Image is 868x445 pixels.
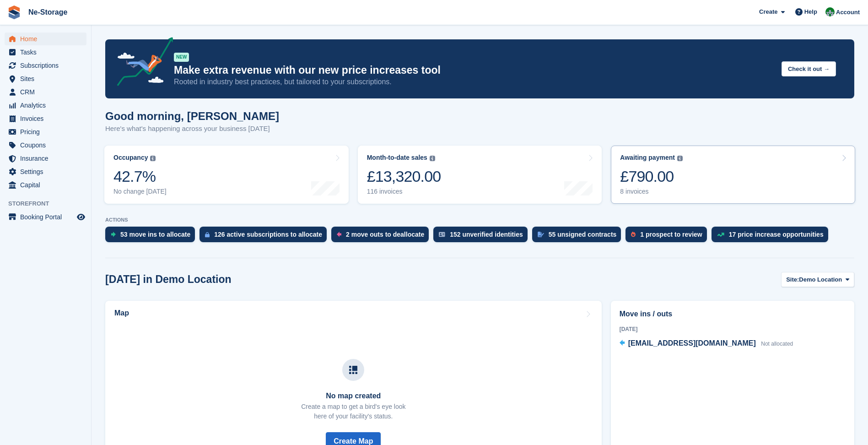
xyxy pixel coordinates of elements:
[5,86,86,98] a: menu
[20,152,75,165] span: Insurance
[5,72,86,85] a: menu
[367,167,441,186] div: £13,320.00
[5,152,86,165] a: menu
[450,231,523,238] div: 152 unverified identities
[105,227,199,247] a: 53 move ins to allocate
[631,232,636,237] img: prospect-51fa495bee0391a8d652442698ab0144808aea92771e9ea1ae160a38d050c398.svg
[7,5,21,19] img: stora-icon-8386f47178a22dfd0bd8f6a31ec36ba5ce8667c1dd55bd0f319d3a0aa187defe.svg
[20,99,75,112] span: Analytics
[782,61,836,76] button: Check it out →
[20,72,75,85] span: Sites
[20,59,75,72] span: Subscriptions
[625,227,711,247] a: 1 prospect to review
[20,125,75,138] span: Pricing
[620,309,846,320] h2: Move ins / outs
[5,112,86,125] a: menu
[620,325,846,333] div: [DATE]
[640,231,702,238] div: 1 prospect to review
[174,64,774,77] p: Make extra revenue with our new price increases tool
[113,188,167,195] div: No change [DATE]
[346,231,424,238] div: 2 move outs to deallocate
[25,5,71,20] a: Ne-Storage
[199,227,331,247] a: 126 active subscriptions to allocate
[549,231,617,238] div: 55 unsigned contracts
[804,7,817,16] span: Help
[433,227,532,247] a: 152 unverified identities
[20,46,75,59] span: Tasks
[104,146,349,204] a: Occupancy 42.7% No change [DATE]
[75,212,86,222] a: Preview store
[5,46,86,59] a: menu
[105,110,279,122] h1: Good morning, [PERSON_NAME]
[109,37,173,89] img: price-adjustments-announcement-icon-8257ccfd72463d97f412b2fc003d46551f7dbcb40ab6d574587a9cd5c0d94...
[20,139,75,152] span: Coupons
[620,188,683,195] div: 8 invoices
[20,86,75,98] span: CRM
[5,165,86,178] a: menu
[611,146,855,204] a: Awaiting payment £790.00 8 invoices
[538,232,544,237] img: contract_signature_icon-13c848040528278c33f63329250d36e43548de30e8caae1d1a13099fd9432cc5.svg
[174,53,189,62] div: NEW
[105,273,232,286] h2: [DATE] in Demo Location
[5,179,86,191] a: menu
[120,231,190,238] div: 53 move ins to allocate
[5,139,86,152] a: menu
[836,8,860,17] span: Account
[439,232,445,237] img: verify_identity-adf6edd0f0f0b5bbfe63781bf79b02c33cf7c696d77639b501bdc392416b5a36.svg
[114,309,129,317] h2: Map
[111,232,116,237] img: move_ins_to_allocate_icon-fdf77a2bb77ea45bf5b3d319d69a93e2d87916cf1d5bf7949dd705db3b84f3ca.svg
[5,59,86,72] a: menu
[729,231,824,238] div: 17 price increase opportunities
[301,402,405,421] p: Create a map to get a bird's eye look here of your facility's status.
[20,33,75,45] span: Home
[105,217,854,223] p: ACTIONS
[759,7,777,16] span: Create
[825,7,835,16] img: Charlotte Nesbitt
[620,338,793,350] a: [EMAIL_ADDRESS][DOMAIN_NAME] Not allocated
[717,233,724,237] img: price_increase_opportunities-93ffe204e8149a01c8c9dc8f82e8f89637d9d84a8eef4429ea346261dce0b2c0.svg
[5,125,86,138] a: menu
[20,179,75,191] span: Capital
[628,339,756,347] span: [EMAIL_ADDRESS][DOMAIN_NAME]
[8,199,91,208] span: Storefront
[174,77,774,87] p: Rooted in industry best practices, but tailored to your subscriptions.
[677,156,683,161] img: icon-info-grey-7440780725fd019a000dd9b08b2336e03edf1995a4989e88bcd33f0948082b44.svg
[113,154,148,162] div: Occupancy
[150,156,156,161] img: icon-info-grey-7440780725fd019a000dd9b08b2336e03edf1995a4989e88bcd33f0948082b44.svg
[430,156,435,161] img: icon-info-grey-7440780725fd019a000dd9b08b2336e03edf1995a4989e88bcd33f0948082b44.svg
[367,154,427,162] div: Month-to-date sales
[761,341,793,347] span: Not allocated
[337,232,341,237] img: move_outs_to_deallocate_icon-f764333ba52eb49d3ac5e1228854f67142a1ed5810a6f6cc68b1a99e826820c5.svg
[358,146,602,204] a: Month-to-date sales £13,320.00 116 invoices
[20,165,75,178] span: Settings
[5,211,86,223] a: menu
[105,124,279,134] p: Here's what's happening across your business [DATE]
[532,227,626,247] a: 55 unsigned contracts
[214,231,322,238] div: 126 active subscriptions to allocate
[20,112,75,125] span: Invoices
[331,227,433,247] a: 2 move outs to deallocate
[205,232,210,238] img: active_subscription_to_allocate_icon-d502201f5373d7db506a760aba3b589e785aa758c864c3986d89f69b8ff3...
[712,227,833,247] a: 17 price increase opportunities
[5,33,86,45] a: menu
[20,211,75,223] span: Booking Portal
[301,392,405,400] h3: No map created
[799,275,842,284] span: Demo Location
[620,167,683,186] div: £790.00
[113,167,167,186] div: 42.7%
[786,275,799,284] span: Site:
[781,272,854,287] button: Site: Demo Location
[367,188,441,195] div: 116 invoices
[620,154,675,162] div: Awaiting payment
[5,99,86,112] a: menu
[349,366,357,374] img: map-icn-33ee37083ee616e46c38cad1a60f524a97daa1e2b2c8c0bc3eb3415660979fc1.svg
